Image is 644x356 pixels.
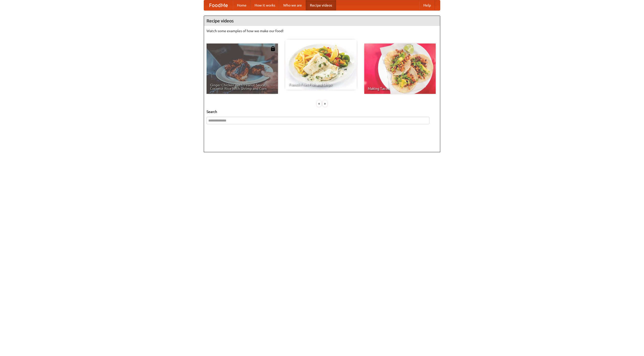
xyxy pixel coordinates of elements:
span: French Fries Fish and Chips [289,83,353,86]
a: Home [233,0,251,10]
img: 483408.png [270,46,275,51]
a: Help [419,0,435,10]
h5: Search [207,109,437,114]
span: Making Tacos [368,87,432,90]
a: Who we are [279,0,306,10]
a: Recipe videos [306,0,336,10]
div: » [323,100,327,107]
a: Making Tacos [364,44,436,94]
p: Watch some examples of how we make our food! [207,28,437,33]
a: French Fries Fish and Chips [285,39,357,90]
a: FoodMe [204,0,233,10]
a: How it works [251,0,279,10]
h4: Recipe videos [204,16,440,26]
div: « [317,100,321,107]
